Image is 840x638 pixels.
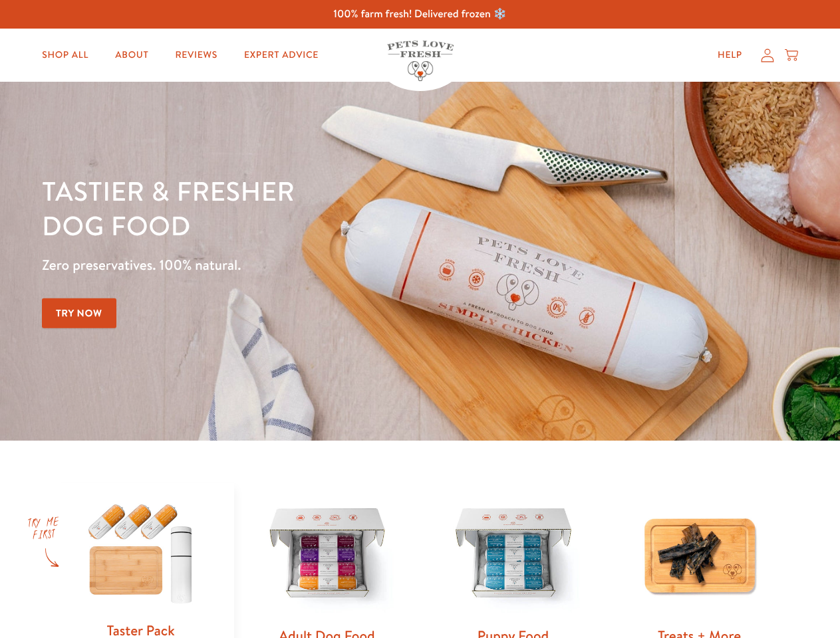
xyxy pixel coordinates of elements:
a: Help [707,42,753,68]
a: Expert Advice [233,42,329,68]
a: Shop All [31,42,99,68]
a: Reviews [164,42,227,68]
a: Try Now [42,298,116,328]
img: Pets Love Fresh [387,41,454,81]
a: About [104,42,159,68]
p: Zero preservatives. 100% natural. [42,253,546,277]
h1: Tastier & fresher dog food [42,173,546,243]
